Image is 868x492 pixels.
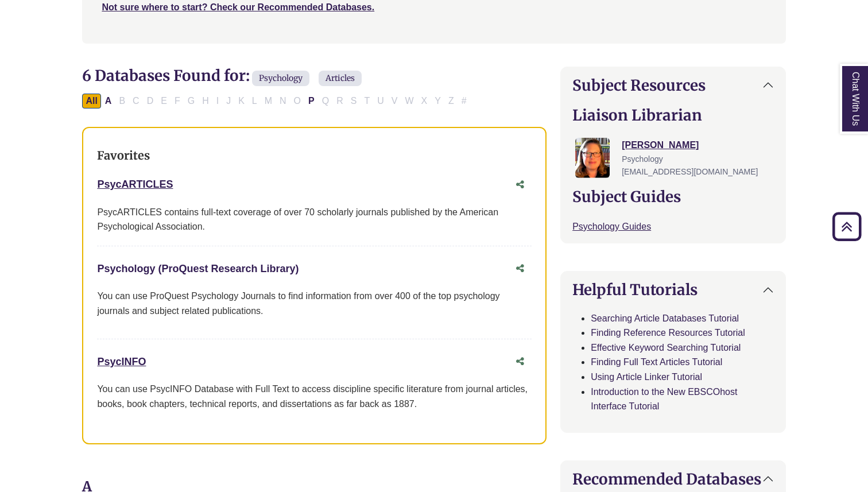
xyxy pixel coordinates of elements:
[575,138,610,178] img: Jessica Moore
[622,167,758,176] span: [EMAIL_ADDRESS][DOMAIN_NAME]
[561,67,785,103] button: Subject Resources
[97,356,146,367] a: PsycINFO
[82,66,250,85] span: 6 Databases Found for:
[591,313,739,323] a: Searching Article Databases Tutorial
[252,71,309,86] span: Psychology
[509,174,532,196] button: Share this database
[509,351,532,373] button: Share this database
[561,272,785,308] button: Helpful Tutorials
[591,328,745,338] a: Finding Reference Resources Tutorial
[97,382,532,411] div: You can use PsycINFO Database with Full Text to access discipline specific literature from journa...
[509,258,532,280] button: Share this database
[572,106,773,124] h2: Liaison Librarian
[319,71,362,86] span: Articles
[591,343,741,352] a: Effective Keyword Searching Tutorial
[102,94,115,109] button: Filter Results A
[82,94,100,109] button: All
[97,205,532,234] div: PsycARTICLES contains full-text coverage of over 70 scholarly journals published by the American ...
[828,219,865,234] a: Back to Top
[82,95,471,105] div: Alpha-list to filter by first letter of database name
[572,188,773,206] h2: Subject Guides
[591,387,737,412] a: Introduction to the New EBSCOhost Interface Tutorial
[622,140,699,150] a: [PERSON_NAME]
[305,94,318,109] button: Filter Results P
[97,263,299,274] a: Psychology (ProQuest Research Library)
[591,357,722,367] a: Finding Full Text Articles Tutorial
[97,179,173,190] a: PsycARTICLES
[97,149,532,162] h3: Favorites
[102,2,374,12] a: Not sure where to start? Check our Recommended Databases.
[572,222,651,231] a: Psychology Guides
[591,372,702,382] a: Using Article Linker Tutorial
[97,289,532,318] p: You can use ProQuest Psychology Journals to find information from over 400 of the top psychology ...
[622,154,663,164] span: Psychology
